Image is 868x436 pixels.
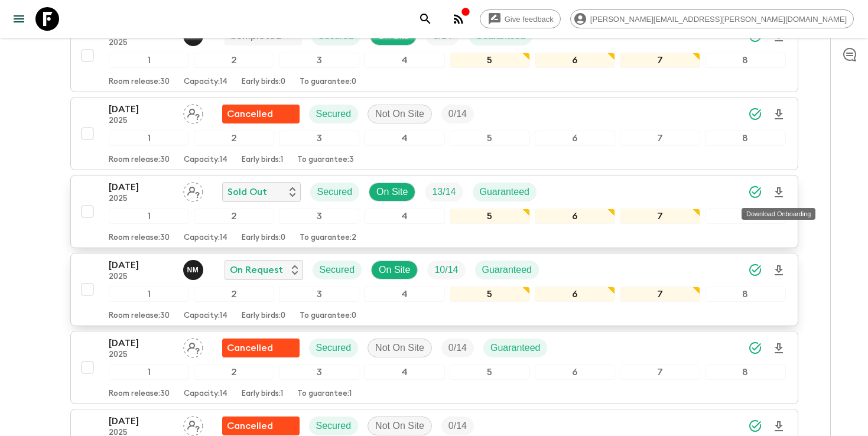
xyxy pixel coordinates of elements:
[109,365,189,380] div: 1
[772,108,786,122] svg: Download Onboarding
[368,105,432,123] div: Not On Site
[184,77,227,87] p: Capacity: 14
[375,107,424,121] p: Not On Site
[70,19,798,92] button: [DATE]2025Hicham HadidaCompletedSecuredOn SiteTrip FillGuaranteed12345678Room release:30Capacity:...
[309,417,359,435] div: Secured
[748,263,762,277] svg: Synced Successfully
[620,365,700,380] div: 7
[772,341,786,356] svg: Download Onboarding
[227,419,273,433] p: Cancelled
[364,365,444,380] div: 4
[70,253,798,326] button: [DATE]2025Nabil MerriOn RequestSecuredOn SiteTrip FillGuaranteed12345678Room release:30Capacity:1...
[448,419,467,433] p: 0 / 14
[425,183,463,201] div: Trip Fill
[183,260,206,280] button: NM
[748,341,762,355] svg: Synced Successfully
[7,7,31,31] button: menu
[109,414,174,428] p: [DATE]
[535,287,615,302] div: 6
[109,287,189,302] div: 1
[310,183,360,201] div: Secured
[490,341,541,355] p: Guaranteed
[441,339,474,357] div: Trip Fill
[309,105,359,123] div: Secured
[300,311,356,321] p: To guarantee: 0
[772,263,786,278] svg: Download Onboarding
[109,131,189,146] div: 1
[279,53,359,68] div: 3
[183,419,203,429] span: Assign pack leader
[109,38,174,48] p: 2025
[369,183,415,201] div: On Site
[70,175,798,248] button: [DATE]2025Assign pack leaderSold OutSecuredOn SiteTrip FillGuaranteed12345678Room release:30Capac...
[70,331,798,404] button: [DATE]2025Assign pack leaderFlash Pack cancellationSecuredNot On SiteTrip FillGuaranteed12345678R...
[194,365,274,380] div: 2
[414,7,437,31] button: search adventures
[279,209,359,224] div: 3
[109,350,174,360] p: 2025
[183,341,203,351] span: Assign pack leader
[109,272,174,282] p: 2025
[109,336,174,350] p: [DATE]
[109,116,174,126] p: 2025
[109,155,170,165] p: Room release: 30
[227,341,273,355] p: Cancelled
[375,419,424,433] p: Not On Site
[748,419,762,433] svg: Synced Successfully
[300,233,356,243] p: To guarantee: 2
[222,339,300,357] div: Flash Pack cancellation
[448,341,467,355] p: 0 / 14
[450,131,530,146] div: 5
[309,339,359,357] div: Secured
[109,180,174,194] p: [DATE]
[480,9,561,28] a: Give feedback
[427,261,465,279] div: Trip Fill
[279,287,359,302] div: 3
[183,108,203,117] span: Assign pack leader
[376,185,408,199] p: On Site
[450,365,530,380] div: 5
[705,131,785,146] div: 8
[535,131,615,146] div: 6
[227,185,267,199] p: Sold Out
[364,53,444,68] div: 4
[109,102,174,116] p: [DATE]
[371,261,418,279] div: On Site
[109,233,170,243] p: Room release: 30
[279,365,359,380] div: 3
[242,389,283,399] p: Early birds: 1
[535,365,615,380] div: 6
[535,53,615,68] div: 6
[620,209,700,224] div: 7
[316,341,352,355] p: Secured
[450,287,530,302] div: 5
[620,53,700,68] div: 7
[364,287,444,302] div: 4
[705,365,785,380] div: 8
[187,265,199,275] p: N M
[109,258,174,272] p: [DATE]
[450,53,530,68] div: 5
[772,186,786,200] svg: Download Onboarding
[748,107,762,121] svg: Synced Successfully
[230,263,283,277] p: On Request
[242,77,285,87] p: Early birds: 0
[109,77,170,87] p: Room release: 30
[498,15,560,24] span: Give feedback
[448,107,467,121] p: 0 / 14
[434,263,458,277] p: 10 / 14
[316,107,352,121] p: Secured
[480,185,530,199] p: Guaranteed
[317,185,353,199] p: Secured
[316,419,352,433] p: Secured
[242,233,285,243] p: Early birds: 0
[379,263,410,277] p: On Site
[368,417,432,435] div: Not On Site
[368,339,432,357] div: Not On Site
[194,131,274,146] div: 2
[222,105,300,123] div: Flash Pack cancellation
[705,209,785,224] div: 8
[441,417,474,435] div: Trip Fill
[194,209,274,224] div: 2
[705,287,785,302] div: 8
